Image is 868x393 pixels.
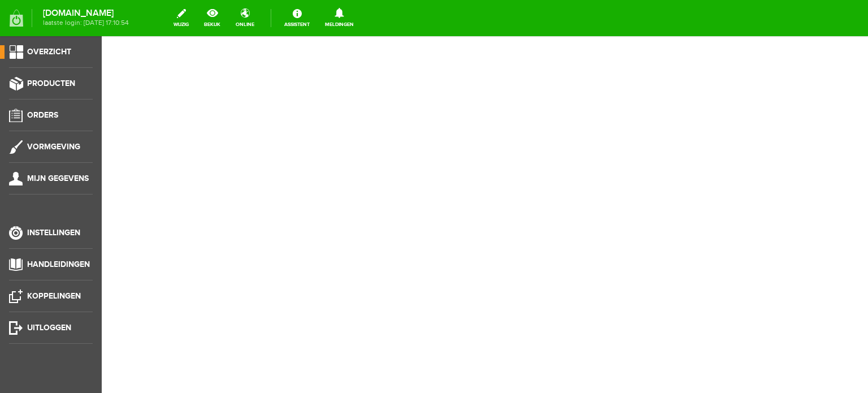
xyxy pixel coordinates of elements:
span: Vormgeving [27,142,80,152]
span: Overzicht [27,47,71,57]
span: Producten [27,79,75,88]
span: Uitloggen [27,323,71,332]
a: wijzig [167,6,196,31]
span: Orders [27,110,58,120]
span: Mijn gegevens [27,174,89,183]
a: bekijk [197,6,227,31]
strong: [DOMAIN_NAME] [43,10,129,16]
span: Handleidingen [27,260,90,269]
span: Instellingen [27,228,80,237]
a: Meldingen [318,6,361,31]
a: online [229,6,261,31]
span: laatste login: [DATE] 17:10:54 [43,20,129,26]
span: Koppelingen [27,291,81,301]
a: Assistent [277,6,316,31]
